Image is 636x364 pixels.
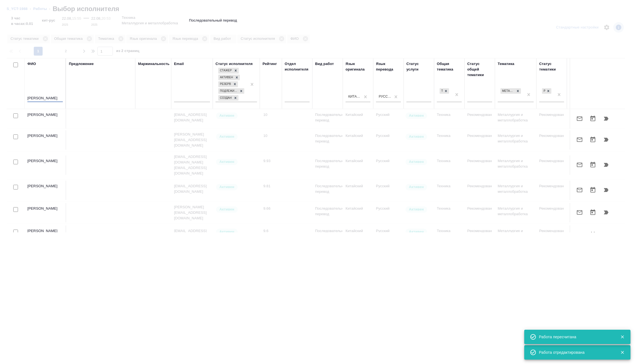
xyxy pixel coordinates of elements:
[439,88,450,95] div: Техника
[539,61,564,72] div: Статус тематики
[467,61,492,78] div: Статус общей тематики
[573,228,586,241] button: Отправить предложение о работе
[586,206,599,219] button: Открыть календарь загрузки
[25,130,66,150] td: [PERSON_NAME]
[586,133,599,146] button: Открыть календарь загрузки
[174,61,184,67] div: Email
[379,94,391,99] div: Русский
[25,109,66,129] td: [PERSON_NAME]
[500,88,521,95] div: Металлургия и металлобработка
[539,334,612,340] div: Работа пересчитана
[346,61,370,72] div: Язык оригинала
[218,88,245,95] div: Стажер, Активен, Резерв, Подлежит внедрению, Создан
[218,68,233,74] div: Стажер
[376,61,401,72] div: Язык перевода
[13,185,18,189] input: Выбери исполнителей, чтобы отправить приглашение на работу
[573,183,586,197] button: Отправить предложение о работе
[599,183,613,197] button: Продолжить
[25,181,66,200] td: [PERSON_NAME]
[586,183,599,197] button: Открыть календарь загрузки
[406,61,431,72] div: Статус услуги
[285,61,310,72] div: Отдел исполнителя
[599,158,613,171] button: Продолжить
[25,155,66,175] td: [PERSON_NAME]
[25,225,66,245] td: [PERSON_NAME]
[218,75,234,80] div: Активен
[498,61,514,67] div: Тематика
[573,112,586,125] button: Отправить предложение о работе
[13,160,18,164] input: Выбери исполнителей, чтобы отправить приглашение на работу
[218,95,239,102] div: Стажер, Активен, Резерв, Подлежит внедрению, Создан
[263,61,277,67] div: Рейтинг
[599,206,613,219] button: Продолжить
[617,334,628,339] button: Закрыть
[586,112,599,125] button: Открыть календарь загрузки
[189,18,237,23] p: Последовательный перевод
[13,207,18,212] input: Выбери исполнителей, чтобы отправить приглашение на работу
[542,88,545,94] div: Рекомендован
[586,158,599,171] button: Открыть календарь загрузки
[25,203,66,222] td: [PERSON_NAME]
[541,88,552,95] div: Рекомендован
[315,61,334,67] div: Вид работ
[573,133,586,146] button: Отправить предложение о работе
[599,228,613,241] button: Продолжить
[586,228,599,241] button: Открыть календарь загрузки
[13,230,18,234] input: Выбери исполнителей, чтобы отправить приглашение на работу
[599,112,613,125] button: Продолжить
[617,350,628,355] button: Закрыть
[69,61,94,67] div: Предложение
[573,158,586,171] button: Отправить предложение о работе
[138,61,170,67] div: Маржинальность
[500,88,515,94] div: Металлургия и металлобработка
[599,133,613,146] button: Продолжить
[218,74,240,81] div: Стажер, Активен, Резерв, Подлежит внедрению, Создан
[218,88,238,94] div: Подлежит внедрению
[13,113,18,118] input: Выбери исполнителей, чтобы отправить приглашение на работу
[348,94,361,99] div: Китайский
[440,88,443,94] div: Техника
[539,350,612,355] div: Работа отредактирована
[13,134,18,139] input: Выбери исполнителей, чтобы отправить приглашение на работу
[27,61,36,67] div: ФИО
[216,61,253,67] div: Статус исполнителя
[573,206,586,219] button: Отправить предложение о работе
[437,61,462,72] div: Общая тематика
[218,67,239,74] div: Стажер, Активен, Резерв, Подлежит внедрению, Создан
[218,81,238,88] div: Стажер, Активен, Резерв, Подлежит внедрению, Создан
[218,81,232,87] div: Резерв
[218,95,232,101] div: Создан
